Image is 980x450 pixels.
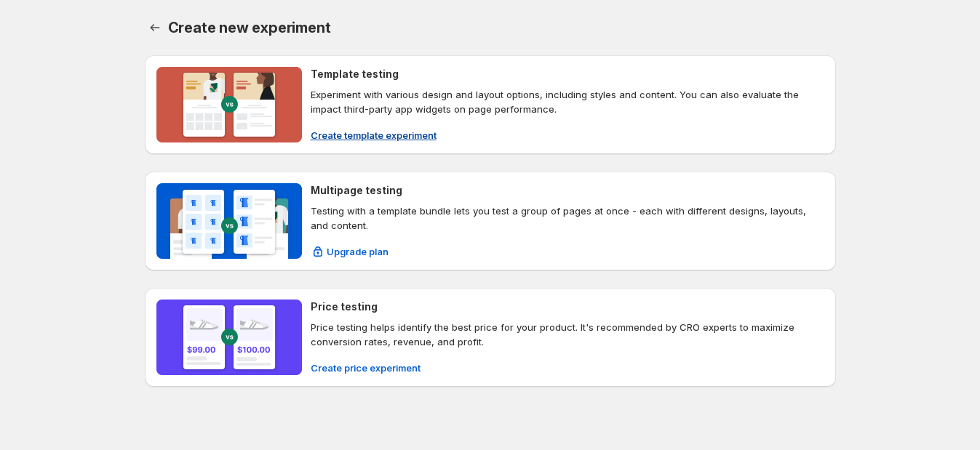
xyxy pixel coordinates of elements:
[311,87,824,116] p: Experiment with various design and layout options, including styles and content. You can also eva...
[156,183,302,259] img: Multipage testing
[302,240,397,263] button: Upgrade plan
[156,67,302,142] img: Template testing
[311,320,824,349] p: Price testing helps identify the best price for your product. It's recommended by CRO experts to ...
[311,300,378,314] h4: Price testing
[168,19,331,36] span: Create new experiment
[311,361,421,375] span: Create price experiment
[311,204,824,233] p: Testing with a template bundle lets you test a group of pages at once - each with different desig...
[311,128,437,142] span: Create template experiment
[302,356,429,379] button: Create price experiment
[311,67,399,81] h4: Template testing
[145,17,165,38] button: Back
[327,244,389,259] span: Upgrade plan
[302,124,445,147] button: Create template experiment
[156,300,302,375] img: Price testing
[311,183,402,198] h4: Multipage testing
